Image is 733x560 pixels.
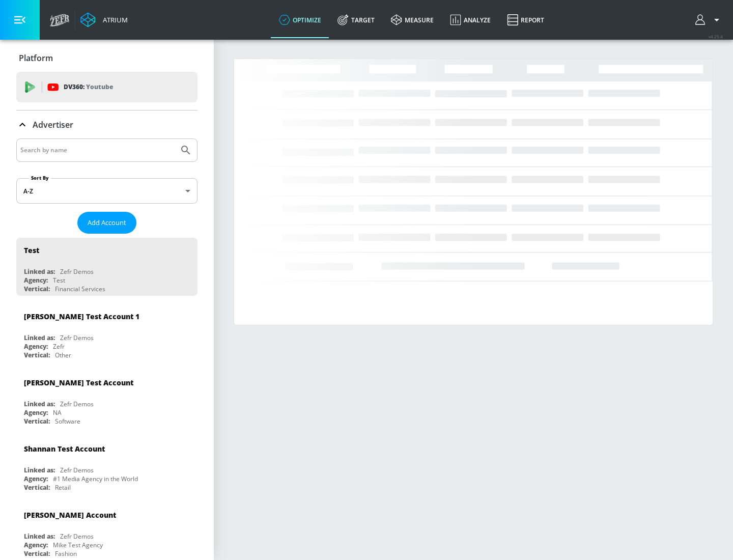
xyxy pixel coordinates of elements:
[16,238,198,296] div: TestLinked as:Zefr DemosAgency:TestVertical:Financial Services
[329,2,383,38] a: Target
[55,285,105,293] div: Financial Services
[80,12,128,27] a: Atrium
[64,81,113,93] p: DV360:
[16,304,198,362] div: [PERSON_NAME] Test Account 1Linked as:Zefr DemosAgency:ZefrVertical:Other
[33,119,73,130] p: Advertiser
[53,276,65,285] div: Test
[24,549,50,558] div: Vertical:
[99,15,128,24] div: Atrium
[499,2,552,38] a: Report
[24,378,133,387] div: [PERSON_NAME] Test Account
[24,510,116,520] div: [PERSON_NAME] Account
[55,549,77,558] div: Fashion
[271,2,329,38] a: optimize
[24,276,48,285] div: Agency:
[24,400,55,408] div: Linked as:
[60,466,94,474] div: Zefr Demos
[60,532,94,541] div: Zefr Demos
[60,333,94,342] div: Zefr Demos
[16,178,198,204] div: A-Z
[24,483,50,492] div: Vertical:
[55,351,71,359] div: Other
[24,342,48,351] div: Agency:
[24,351,50,359] div: Vertical:
[60,400,94,408] div: Zefr Demos
[20,144,175,157] input: Search by name
[19,52,53,64] p: Platform
[86,81,113,92] p: Youtube
[53,474,138,483] div: #1 Media Agency in the World
[16,370,198,428] div: [PERSON_NAME] Test AccountLinked as:Zefr DemosAgency:NAVertical:Software
[24,267,55,276] div: Linked as:
[24,312,139,321] div: [PERSON_NAME] Test Account 1
[77,212,136,234] button: Add Account
[88,217,126,229] span: Add Account
[24,474,48,483] div: Agency:
[442,2,499,38] a: Analyze
[53,342,65,351] div: Zefr
[24,245,39,255] div: Test
[24,466,55,474] div: Linked as:
[24,408,48,417] div: Agency:
[24,444,105,454] div: Shannan Test Account
[709,34,723,39] span: v 4.25.4
[55,417,80,426] div: Software
[55,483,71,492] div: Retail
[60,267,94,276] div: Zefr Demos
[24,541,48,549] div: Agency:
[24,333,55,342] div: Linked as:
[24,532,55,541] div: Linked as:
[24,417,50,426] div: Vertical:
[53,408,62,417] div: NA
[16,72,198,102] div: DV360: Youtube
[16,44,198,72] div: Platform
[53,541,103,549] div: Mike Test Agency
[16,110,198,139] div: Advertiser
[24,285,50,293] div: Vertical:
[16,436,198,494] div: Shannan Test AccountLinked as:Zefr DemosAgency:#1 Media Agency in the WorldVertical:Retail
[383,2,442,38] a: measure
[29,175,51,181] label: Sort By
